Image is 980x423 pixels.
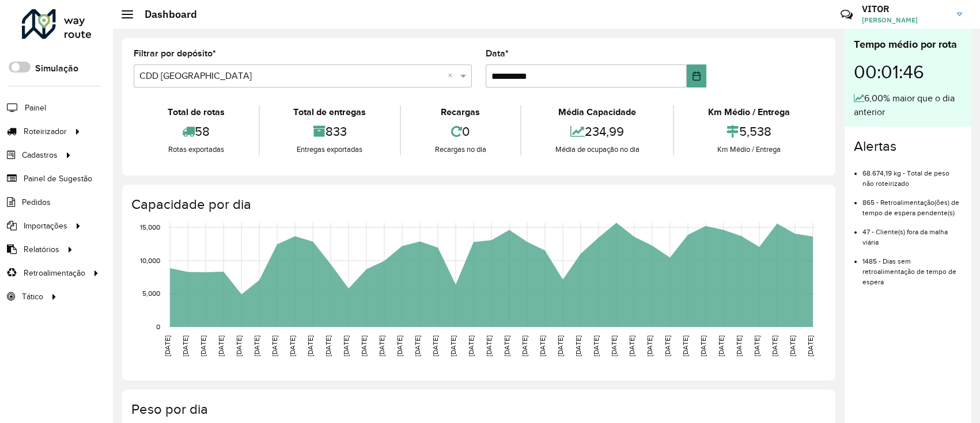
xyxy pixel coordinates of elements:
button: Choose Date [687,64,706,87]
li: 865 - Retroalimentação(ões) de tempo de espera pendente(s) [862,189,962,218]
text: [DATE] [717,336,725,356]
text: [DATE] [467,336,475,356]
div: Média Capacidade [524,105,671,119]
text: 10,000 [140,257,160,264]
text: [DATE] [307,336,314,356]
span: Relatórios [24,243,59,256]
div: 6,00% maior que o dia anterior [854,92,962,119]
text: [DATE] [539,336,546,356]
span: Painel de Sugestão [24,173,92,185]
text: [DATE] [646,336,653,356]
span: Cadastros [22,149,58,161]
div: 234,99 [524,119,671,144]
text: [DATE] [592,336,600,356]
label: Data [486,47,509,60]
text: [DATE] [753,336,760,356]
text: [DATE] [789,336,796,356]
a: Contato Rápido [834,2,859,27]
text: [DATE] [432,336,439,356]
text: [DATE] [217,336,225,356]
span: Clear all [448,69,457,83]
div: 58 [137,119,256,144]
span: [PERSON_NAME] [862,15,948,25]
text: [DATE] [396,336,403,356]
text: [DATE] [378,336,385,356]
text: 15,000 [140,223,160,231]
div: 5,538 [677,119,821,144]
text: [DATE] [342,336,350,356]
h2: Dashboard [133,8,197,21]
text: [DATE] [449,336,457,356]
text: [DATE] [771,336,778,356]
li: 68.674,19 kg - Total de peso não roteirizado [862,159,962,189]
h3: VITOR [862,3,948,14]
text: [DATE] [289,336,296,356]
li: 47 - Cliente(s) fora da malha viária [862,218,962,247]
text: [DATE] [485,336,493,356]
div: 00:01:46 [854,52,962,92]
label: Filtrar por depósito [134,47,216,60]
div: Total de rotas [137,105,256,119]
text: [DATE] [610,336,618,356]
span: Tático [22,291,43,303]
h4: Capacidade por dia [131,196,824,213]
div: Tempo médio por rota [854,37,962,52]
div: Entregas exportadas [263,144,398,155]
text: [DATE] [360,336,368,356]
text: [DATE] [807,336,814,356]
text: [DATE] [181,336,189,356]
div: Rotas exportadas [137,144,256,155]
span: Importações [24,220,67,232]
text: [DATE] [503,336,510,356]
div: Média de ocupação no dia [524,144,671,155]
text: [DATE] [414,336,421,356]
text: [DATE] [324,336,332,356]
text: [DATE] [235,336,243,356]
div: 833 [263,119,398,144]
div: Total de entregas [263,105,398,119]
text: [DATE] [557,336,564,356]
text: [DATE] [628,336,635,356]
div: 0 [404,119,517,144]
text: [DATE] [271,336,278,356]
div: Km Médio / Entrega [677,144,821,155]
span: Retroalimentação [24,267,85,279]
text: [DATE] [682,336,689,356]
h4: Peso por dia [131,401,824,418]
div: Km Médio / Entrega [677,105,821,119]
text: [DATE] [699,336,707,356]
label: Simulação [35,62,78,75]
text: [DATE] [164,336,171,356]
li: 1485 - Dias sem retroalimentação de tempo de espera [862,247,962,287]
text: [DATE] [521,336,528,356]
div: Recargas [404,105,517,119]
span: Pedidos [22,196,51,208]
text: [DATE] [735,336,743,356]
text: [DATE] [574,336,582,356]
text: 0 [156,323,160,330]
span: Roteirizador [24,125,67,138]
h4: Alertas [854,138,962,155]
text: [DATE] [664,336,671,356]
text: [DATE] [253,336,260,356]
span: Painel [25,102,46,114]
text: 5,000 [142,290,160,298]
div: Recargas no dia [404,144,517,155]
text: [DATE] [199,336,207,356]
